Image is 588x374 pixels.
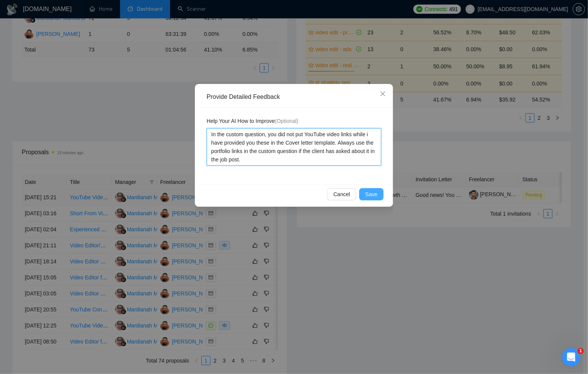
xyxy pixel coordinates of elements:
[365,190,378,198] span: Save
[333,190,350,198] span: Cancel
[327,188,356,200] button: Cancel
[207,117,298,125] span: Help Your AI How to Improve
[373,84,393,105] button: Close
[207,93,387,101] div: Provide Detailed Feedback
[562,348,580,366] iframe: Intercom live chat
[578,348,584,354] span: 1
[207,128,381,166] textarea: In the custom question, you did not put YouTube video links while i have provided you these in th...
[359,188,384,200] button: Save
[275,118,298,124] span: (Optional)
[380,91,386,97] span: close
